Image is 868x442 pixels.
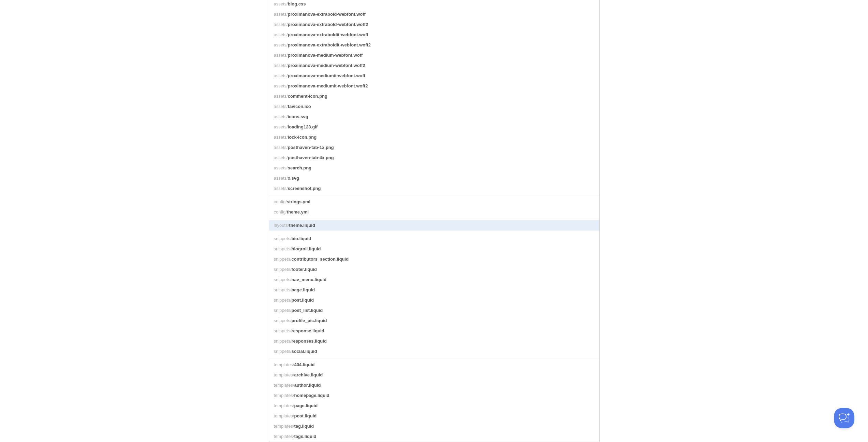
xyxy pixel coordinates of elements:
span: proximanova-mediumit-webfont.woff [288,73,366,78]
a: snippets/profile_pic.liquid [269,316,599,326]
a: snippets/footer.liquid [269,264,599,275]
span: blogroll.liquid [292,246,321,251]
a: snippets/post.liquid [269,295,599,305]
span: snippets/ [274,246,292,251]
span: contributors_section.liquid [292,257,349,262]
span: assets/ [274,104,288,109]
span: archive.liquid [294,372,323,377]
a: assets/proximanova-medium-webfont.woff2 [269,60,599,71]
a: assets/proximanova-mediumit-webfont.woff [269,71,599,81]
span: assets/ [274,42,288,47]
span: post.liquid [292,298,314,303]
span: theme.liquid [289,223,315,228]
span: assets/ [274,135,288,140]
span: favicon.ico [288,104,311,109]
span: templates/ [274,424,294,429]
span: posthaven-tab-1x.png [288,145,334,150]
span: snippets/ [274,308,292,313]
span: assets/ [274,114,288,119]
span: proximanova-medium-webfont.woff [288,53,363,58]
a: assets/proximanova-extrabold-webfont.woff [269,9,599,19]
span: tag.liquid [294,424,314,429]
a: assets/favicon.ico [269,101,599,112]
a: assets/x.svg [269,173,599,183]
a: assets/screenshot.png [269,183,599,194]
span: footer.liquid [292,267,317,272]
span: tags.liquid [294,434,316,439]
a: snippets/responses.liquid [269,336,599,346]
span: x.svg [288,176,299,181]
a: assets/icons.svg [269,112,599,122]
span: assets/ [274,22,288,27]
span: proximanova-extrabold-webfont.woff2 [288,22,368,27]
span: templates/ [274,372,294,377]
span: templates/ [274,403,294,408]
span: assets/ [274,94,288,99]
span: assets/ [274,124,288,129]
span: proximanova-extraboldit-webfont.woff2 [288,42,371,47]
span: assets/ [274,83,288,88]
a: assets/proximanova-extrabold-webfont.woff2 [269,19,599,30]
span: templates/ [274,383,294,388]
span: search.png [288,165,311,170]
span: assets/ [274,155,288,160]
span: response.liquid [292,328,324,333]
span: snippets/ [274,236,292,241]
span: post.liquid [294,413,317,418]
a: templates/404.liquid [269,360,599,370]
span: proximanova-extrabold-webfont.woff [288,12,366,17]
a: snippets/blogroll.liquid [269,244,599,254]
a: assets/loading128.gif [269,122,599,132]
a: snippets/nav_menu.liquid [269,275,599,285]
a: assets/posthaven-tab-1x.png [269,142,599,153]
a: assets/proximanova-extraboldit-webfont.woff2 [269,40,599,50]
a: assets/proximanova-extraboldit-webfont.woff [269,30,599,40]
a: templates/post.liquid [269,411,599,421]
a: config/theme.yml [269,207,599,217]
a: assets/search.png [269,163,599,173]
span: templates/ [274,434,294,439]
iframe: Help Scout Beacon - Open [834,408,854,428]
span: proximanova-extraboldit-webfont.woff [288,32,368,37]
span: snippets/ [274,267,292,272]
span: strings.yml [287,199,310,204]
span: post_list.liquid [292,308,323,313]
a: assets/posthaven-tab-4x.png [269,153,599,163]
a: templates/author.liquid [269,380,599,390]
span: assets/ [274,12,288,17]
a: templates/homepage.liquid [269,390,599,401]
span: assets/ [274,73,288,78]
span: snippets/ [274,257,292,262]
span: lock-icon.png [288,135,317,140]
span: bio.liquid [292,236,311,241]
span: loading128.gif [288,124,318,129]
a: snippets/page.liquid [269,285,599,295]
span: config/ [274,209,287,215]
span: templates/ [274,362,294,367]
span: page.liquid [294,403,318,408]
span: social.liquid [292,349,317,354]
span: proximanova-mediumit-webfont.woff2 [288,83,368,88]
a: snippets/response.liquid [269,326,599,336]
span: assets/ [274,32,288,37]
span: assets/ [274,145,288,150]
span: snippets/ [274,287,292,292]
a: config/strings.yml [269,197,599,207]
a: templates/tag.liquid [269,421,599,431]
a: templates/tags.liquid [269,431,599,442]
span: templates/ [274,393,294,398]
span: snippets/ [274,339,292,344]
span: layouts/ [274,223,289,228]
span: snippets/ [274,277,292,282]
span: screenshot.png [288,186,321,191]
a: layouts/theme.liquid [269,220,599,231]
span: blog.css [288,1,306,6]
a: snippets/social.liquid [269,346,599,357]
a: snippets/post_list.liquid [269,305,599,316]
span: page.liquid [292,287,315,292]
span: responses.liquid [292,339,327,344]
span: nav_menu.liquid [292,277,327,282]
a: assets/comment-icon.png [269,91,599,101]
span: snippets/ [274,349,292,354]
span: assets/ [274,186,288,191]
